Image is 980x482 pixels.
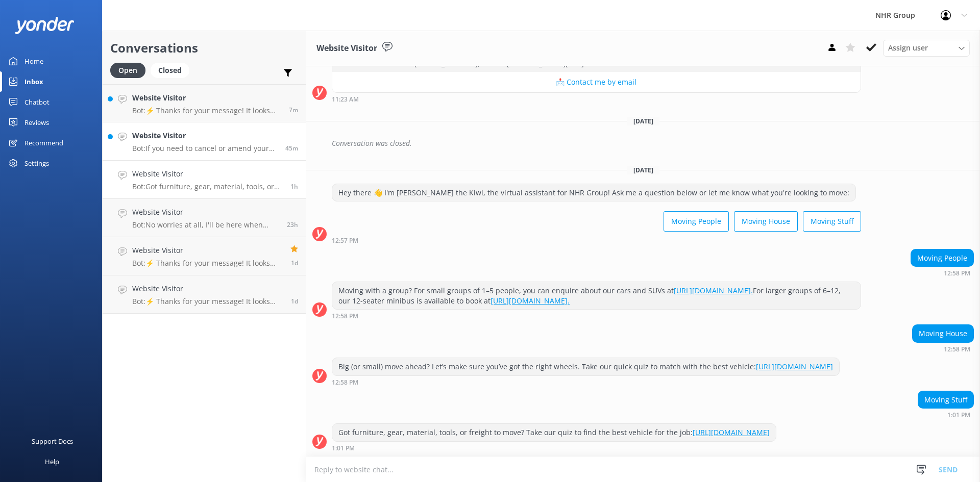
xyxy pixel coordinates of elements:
[627,166,659,174] span: [DATE]
[24,153,49,173] div: Settings
[332,184,855,201] div: Hey there 👋 I'm [PERSON_NAME] the Kiwi, the virtual assistant for NHR Group! Ask me a question be...
[291,297,298,306] span: 11:57pm 16-Aug-2025 (UTC +12:00) Pacific/Auckland
[332,378,840,386] div: 12:58pm 18-Aug-2025 (UTC +12:00) Pacific/Auckland
[803,211,861,232] button: Moving Stuff
[32,431,73,451] div: Support Docs
[151,64,194,75] a: Closed
[45,451,59,472] div: Help
[110,64,151,75] a: Open
[285,144,298,153] span: 01:52pm 18-Aug-2025 (UTC +12:00) Pacific/Auckland
[888,42,928,54] span: Assign user
[918,411,974,418] div: 01:01pm 18-Aug-2025 (UTC +12:00) Pacific/Auckland
[287,220,298,229] span: 03:24pm 17-Aug-2025 (UTC +12:00) Pacific/Auckland
[289,106,298,114] span: 02:30pm 18-Aug-2025 (UTC +12:00) Pacific/Auckland
[24,133,63,153] div: Recommend
[132,297,283,306] p: Bot: ⚡ Thanks for your message! It looks like this one might be best handled by our team directly...
[290,182,298,191] span: 01:01pm 18-Aug-2025 (UTC +12:00) Pacific/Auckland
[103,275,306,314] a: Website VisitorBot:⚡ Thanks for your message! It looks like this one might be best handled by our...
[911,269,974,276] div: 12:58pm 18-Aug-2025 (UTC +12:00) Pacific/Auckland
[332,379,358,386] strong: 12:58 PM
[332,238,358,244] strong: 12:57 PM
[24,51,43,71] div: Home
[132,283,283,294] h4: Website Visitor
[132,259,283,268] p: Bot: ⚡ Thanks for your message! It looks like this one might be best handled by our team directly...
[132,245,283,256] h4: Website Visitor
[332,96,359,103] strong: 11:23 AM
[332,135,974,152] div: Conversation was closed.
[734,211,798,232] button: Moving House
[674,286,753,295] a: [URL][DOMAIN_NAME].
[627,117,659,125] span: [DATE]
[911,249,973,267] div: Moving People
[332,358,839,375] div: Big (or small) move ahead? Let’s make sure you’ve got the right wheels. Take our quick quiz to ma...
[103,237,306,275] a: Website VisitorBot:⚡ Thanks for your message! It looks like this one might be best handled by our...
[15,17,74,34] img: yonder-white-logo.png
[947,412,970,418] strong: 1:01 PM
[944,346,970,352] strong: 12:58 PM
[103,122,306,161] a: Website VisitorBot:If you need to cancel or amend your rental reservation, please contact the NHR...
[316,42,377,55] h3: Website Visitor
[132,168,283,180] h4: Website Visitor
[103,199,306,237] a: Website VisitorBot:No worries at all, I'll be here when you're ready!23h
[693,427,770,437] a: [URL][DOMAIN_NAME]
[918,391,973,409] div: Moving Stuff
[332,95,861,103] div: 11:23am 03-Jul-2025 (UTC +12:00) Pacific/Auckland
[332,313,358,319] strong: 12:58 PM
[312,135,974,152] div: 2025-07-07T12:28:18.955
[332,282,861,309] div: Moving with a group? For small groups of 1–5 people, you can enquire about our cars and SUVs at F...
[132,130,278,141] h4: Website Visitor
[151,63,189,78] div: Closed
[291,259,298,267] span: 01:17pm 17-Aug-2025 (UTC +12:00) Pacific/Auckland
[332,445,355,451] strong: 1:01 PM
[132,182,283,191] p: Bot: Got furniture, gear, material, tools, or freight to move? Take our quiz to find the best veh...
[332,312,861,319] div: 12:58pm 18-Aug-2025 (UTC +12:00) Pacific/Auckland
[132,144,278,153] p: Bot: If you need to cancel or amend your rental reservation, please contact the NHR Group team at...
[132,92,281,104] h4: Website Visitor
[132,220,279,230] p: Bot: No worries at all, I'll be here when you're ready!
[332,237,861,244] div: 12:57pm 18-Aug-2025 (UTC +12:00) Pacific/Auckland
[110,63,145,78] div: Open
[912,345,974,352] div: 12:58pm 18-Aug-2025 (UTC +12:00) Pacific/Auckland
[24,112,49,133] div: Reviews
[332,424,776,441] div: Got furniture, gear, material, tools, or freight to move? Take our quiz to find the best vehicle ...
[103,84,306,122] a: Website VisitorBot:⚡ Thanks for your message! It looks like this one might be best handled by our...
[103,161,306,199] a: Website VisitorBot:Got furniture, gear, material, tools, or freight to move? Take our quiz to fin...
[756,362,833,371] a: [URL][DOMAIN_NAME]
[132,207,279,218] h4: Website Visitor
[24,71,43,92] div: Inbox
[110,38,298,58] h2: Conversations
[132,106,281,115] p: Bot: ⚡ Thanks for your message! It looks like this one might be best handled by our team directly...
[913,325,973,342] div: Moving House
[332,444,776,451] div: 01:01pm 18-Aug-2025 (UTC +12:00) Pacific/Auckland
[24,92,50,112] div: Chatbot
[332,72,861,92] button: 📩 Contact me by email
[883,40,970,56] div: Assign User
[664,211,729,232] button: Moving People
[944,270,970,276] strong: 12:58 PM
[491,296,570,306] a: [URL][DOMAIN_NAME].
